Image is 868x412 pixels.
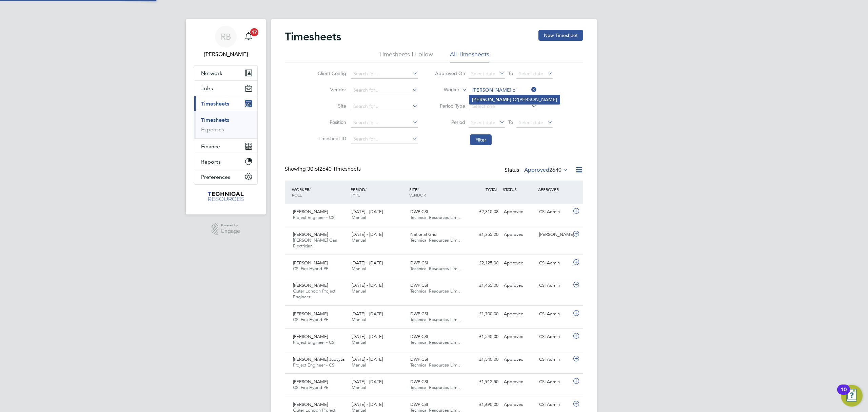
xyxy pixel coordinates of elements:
span: Rianna Bowles [194,50,258,58]
div: Approved [501,331,536,342]
span: [DATE] - [DATE] [352,311,383,317]
input: Search for... [351,134,418,144]
span: [DATE] - [DATE] [352,209,383,214]
input: Search for... [351,69,418,79]
span: [DATE] - [DATE] [352,401,383,407]
span: [DATE] - [DATE] [352,334,383,339]
div: Approved [501,229,536,240]
span: DWP CSI [410,401,428,407]
label: Approved [524,167,568,173]
span: Technical Resources Lim… [410,237,462,243]
span: [DATE] - [DATE] [352,231,383,237]
span: DWP CSI [410,209,428,214]
span: Technical Resources Lim… [410,385,462,390]
span: 30 of [307,166,319,172]
div: 10 [841,390,847,398]
span: Manual [352,362,366,368]
li: [PERSON_NAME] [469,95,560,104]
span: Technical Resources Lim… [410,362,462,368]
span: [DATE] - [DATE] [352,379,383,385]
span: Manual [352,214,366,220]
div: £2,310.08 [466,206,501,218]
div: CSI Admin [536,331,572,342]
div: £1,540.00 [466,331,501,342]
span: Preferences [201,174,230,180]
span: Manual [352,385,366,390]
span: To [506,69,515,78]
div: WORKER [290,183,349,201]
span: [DATE] - [DATE] [352,260,383,266]
div: CSI Admin [536,354,572,365]
span: Project Engineer - CSI [293,339,335,345]
span: Select date [519,71,543,77]
span: Network [201,70,222,76]
span: [PERSON_NAME] [293,231,328,237]
span: ROLE [292,192,302,198]
input: Search for... [351,102,418,111]
a: Timesheets [201,117,229,123]
button: Preferences [194,169,257,184]
span: / [365,187,367,192]
span: Manual [352,237,366,243]
div: [PERSON_NAME] [536,229,572,240]
span: Technical Resources Lim… [410,339,462,345]
button: New Timesheet [538,30,583,41]
span: Powered by [221,223,240,228]
span: CSI Fire Hybrid PE [293,317,329,322]
div: £1,690.00 [466,399,501,410]
span: Engage [221,228,240,234]
span: [DATE] - [DATE] [352,282,383,288]
div: £1,455.00 [466,280,501,291]
span: Reports [201,158,221,165]
input: Search for... [351,118,418,128]
span: CSI Fire Hybrid PE [293,385,329,390]
img: technicalresources-logo-retina.png [207,191,245,202]
b: O' [513,97,518,102]
b: [PERSON_NAME] [472,97,511,102]
div: CSI Admin [536,258,572,269]
div: £1,700.00 [466,308,501,320]
li: Timesheets I Follow [379,50,433,62]
div: Showing [285,166,362,173]
input: Search for... [470,86,537,95]
label: Position [316,119,346,125]
span: [PERSON_NAME] Judvytis [293,356,345,362]
a: Expenses [201,126,224,133]
button: Reports [194,154,257,169]
span: TYPE [351,192,360,198]
span: [DATE] - [DATE] [352,356,383,362]
span: DWP CSI [410,379,428,385]
span: CSI Fire Hybrid PE [293,266,329,271]
a: RB[PERSON_NAME] [194,26,258,58]
div: STATUS [501,183,536,195]
span: Technical Resources Lim… [410,266,462,271]
span: Manual [352,288,366,294]
span: 2640 [549,167,561,173]
span: National Grid [410,231,437,237]
label: Period Type [435,103,465,109]
span: [PERSON_NAME] [293,379,328,385]
span: VENDOR [409,192,426,198]
a: Powered byEngage [212,223,240,236]
span: [PERSON_NAME] Gas Electrician [293,237,337,249]
span: 2640 Timesheets [307,166,361,172]
div: CSI Admin [536,376,572,388]
a: 17 [242,26,255,48]
span: [PERSON_NAME] [293,260,328,266]
div: £1,912.50 [466,376,501,388]
span: [PERSON_NAME] [293,282,328,288]
h2: Timesheets [285,30,341,43]
label: Client Config [316,70,346,76]
button: Timesheets [194,96,257,111]
label: Period [435,119,465,125]
span: RB [221,32,231,41]
span: Select date [471,71,495,77]
button: Jobs [194,81,257,96]
span: Jobs [201,85,213,92]
span: / [309,187,311,192]
div: Approved [501,280,536,291]
div: APPROVER [536,183,572,195]
span: [PERSON_NAME] [293,209,328,214]
span: Technical Resources Lim… [410,317,462,322]
span: Timesheets [201,100,229,107]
